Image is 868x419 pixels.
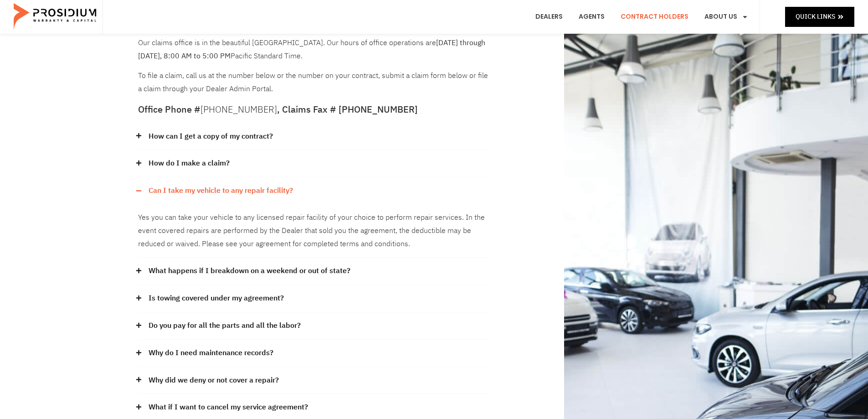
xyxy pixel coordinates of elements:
[149,374,279,387] a: Why did we deny or not cover a repair?
[138,340,490,367] div: Why do I need maintenance records?
[149,264,350,278] a: What happens if I breakdown on a weekend or out of state?
[149,347,273,360] a: Why do I need maintenance records?
[149,319,301,332] a: Do you pay for all the parts and all the labor?
[138,123,490,150] div: How can I get a copy of my contract?
[200,103,277,116] a: [PHONE_NUMBER]
[149,184,293,197] a: Can I take my vehicle to any repair facility?
[796,11,835,22] span: Quick Links
[149,157,230,170] a: How do I make a claim?
[149,130,273,143] a: How can I get a copy of my contract?
[138,150,490,177] div: How do I make a claim?
[138,36,490,96] div: To file a claim, call us at the number below or the number on your contract, submit a claim form ...
[138,204,490,258] div: Can I take my vehicle to any repair facility?
[138,36,490,63] p: Our claims office is in the beautiful [GEOGRAPHIC_DATA]. Our hours of office operations are Pacif...
[785,7,854,26] a: Quick Links
[138,105,490,114] h5: Office Phone # , Claims Fax # [PHONE_NUMBER]
[138,285,490,312] div: Is towing covered under my agreement?
[149,401,308,414] a: What if I want to cancel my service agreement?
[138,312,490,340] div: Do you pay for all the parts and all the labor?
[149,292,284,305] a: Is towing covered under my agreement?
[138,367,490,394] div: Why did we deny or not cover a repair?
[138,177,490,204] div: Can I take my vehicle to any repair facility?
[138,258,490,285] div: What happens if I breakdown on a weekend or out of state?
[138,37,485,62] b: [DATE] through [DATE], 8:00 AM to 5:00 PM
